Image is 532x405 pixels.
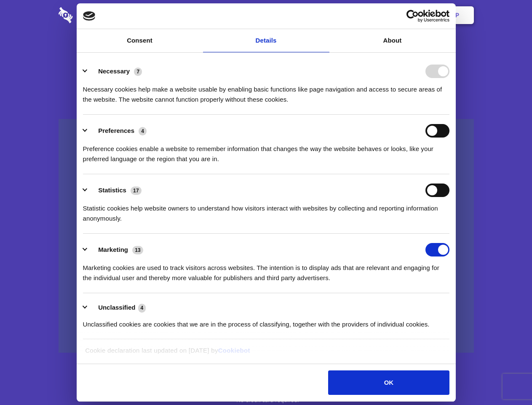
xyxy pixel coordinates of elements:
a: Cookiebot [218,347,250,354]
label: Necessary [98,67,130,75]
button: Necessary (7) [83,65,147,78]
a: Pricing [247,2,284,28]
div: Marketing cookies are used to track visitors across websites. The intention is to display ads tha... [83,256,449,283]
a: Wistia video thumbnail [59,119,474,353]
a: Contact [342,2,380,28]
div: Cookie declaration last updated on [DATE] by [79,346,453,362]
img: logo [83,11,96,21]
button: Marketing (13) [83,243,149,256]
img: logo-wordmark-white-trans-d4663122ce5f474addd5e946df7df03e33cb6a1c49d2221995e7729f52c070b2.svg [59,7,131,23]
h4: Auto-redaction of sensitive data, encrypted data sharing and self-destructing private chats. Shar... [59,77,474,105]
a: Login [382,2,419,28]
span: 4 [138,304,146,312]
button: Statistics (17) [83,184,147,197]
a: Consent [77,29,203,52]
span: 7 [134,67,142,76]
label: Marketing [98,246,128,253]
label: Statistics [98,186,126,194]
span: 13 [132,246,143,254]
label: Preferences [98,127,134,134]
button: Unclassified (4) [83,302,151,313]
div: Unclassified cookies are cookies that we are in the process of classifying, together with the pro... [83,313,449,329]
button: Preferences (4) [83,124,152,138]
iframe: Drift Widget Chat Controller [490,363,522,395]
button: OK [328,370,449,395]
div: Preference cookies enable a website to remember information that changes the way the website beha... [83,138,449,164]
span: 4 [139,127,147,135]
div: Statistic cookies help website owners to understand how visitors interact with websites by collec... [83,197,449,224]
a: Usercentrics Cookiebot - opens in a new window [376,10,449,22]
a: Details [203,29,329,52]
h1: Eliminate Slack Data Loss. [59,38,474,68]
a: About [329,29,456,52]
div: Necessary cookies help make a website usable by enabling basic functions like page navigation and... [83,78,449,105]
span: 17 [131,186,142,195]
